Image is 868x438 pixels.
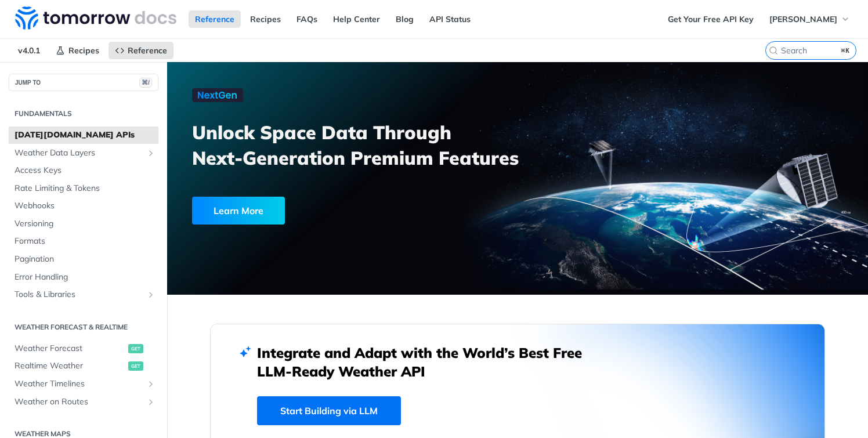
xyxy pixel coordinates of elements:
a: Error Handling [9,269,158,286]
span: Tools & Libraries [15,289,143,301]
span: Error Handling [15,272,155,283]
a: Start Building via LLM [257,396,401,425]
button: Show subpages for Weather Data Layers [146,149,155,158]
a: Pagination [9,251,158,268]
img: NextGen [192,88,243,102]
a: Access Keys [9,162,158,179]
svg: Search [769,46,778,55]
span: Weather Data Layers [15,147,143,159]
span: Formats [15,236,155,247]
a: Help Center [327,10,386,28]
h3: Unlock Space Data Through Next-Generation Premium Features [192,120,530,171]
a: Webhooks [9,197,158,215]
button: [PERSON_NAME] [763,10,856,28]
a: API Status [423,10,477,28]
button: Show subpages for Weather Timelines [146,379,155,389]
a: Rate Limiting & Tokens [9,180,158,197]
a: Weather Data LayersShow subpages for Weather Data Layers [9,144,158,162]
button: JUMP TO⌘/ [9,74,158,91]
a: Versioning [9,215,158,233]
span: Weather on Routes [15,396,143,408]
span: Versioning [15,218,155,230]
a: Weather on RoutesShow subpages for Weather on Routes [9,393,158,411]
kbd: ⌘K [838,45,853,56]
span: [PERSON_NAME] [769,14,837,24]
span: v4.0.1 [12,42,46,59]
a: Weather Forecastget [9,340,158,357]
a: Reference [189,10,241,28]
span: Pagination [15,254,155,265]
span: [DATE][DOMAIN_NAME] APIs [15,129,155,141]
a: Learn More [192,197,462,225]
span: Access Keys [15,165,155,176]
button: Show subpages for Weather on Routes [146,397,155,407]
div: Learn More [192,197,285,225]
h2: Weather Forecast & realtime [9,322,158,332]
a: Tools & LibrariesShow subpages for Tools & Libraries [9,286,158,303]
a: Recipes [49,42,106,59]
button: Show subpages for Tools & Libraries [146,290,155,299]
span: Recipes [68,45,99,56]
span: Weather Timelines [15,378,143,390]
a: Get Your Free API Key [661,10,760,28]
a: Realtime Weatherget [9,357,158,375]
span: ⌘/ [139,78,152,88]
h2: Integrate and Adapt with the World’s Best Free LLM-Ready Weather API [257,343,599,381]
span: Webhooks [15,200,155,212]
span: Rate Limiting & Tokens [15,183,155,194]
a: FAQs [290,10,324,28]
span: Weather Forecast [15,343,125,354]
a: Recipes [244,10,287,28]
img: Tomorrow.io Weather API Docs [15,6,176,30]
span: get [128,344,143,353]
h2: Fundamentals [9,108,158,119]
span: Realtime Weather [15,360,125,372]
a: Weather TimelinesShow subpages for Weather Timelines [9,375,158,393]
span: get [128,361,143,371]
a: Formats [9,233,158,250]
a: [DATE][DOMAIN_NAME] APIs [9,126,158,144]
span: Reference [128,45,167,56]
a: Blog [389,10,420,28]
a: Reference [108,42,173,59]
